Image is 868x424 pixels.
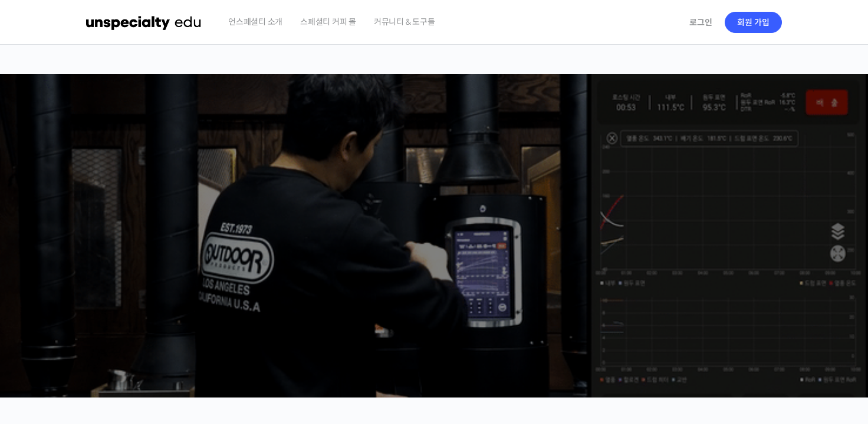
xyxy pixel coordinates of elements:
p: [PERSON_NAME]을 다하는 당신을 위해, 최고와 함께 만든 커피 클래스 [12,180,856,240]
a: 회원 가입 [725,12,782,33]
a: 로그인 [682,9,719,36]
p: 시간과 장소에 구애받지 않고, 검증된 커리큘럼으로 [12,245,856,261]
